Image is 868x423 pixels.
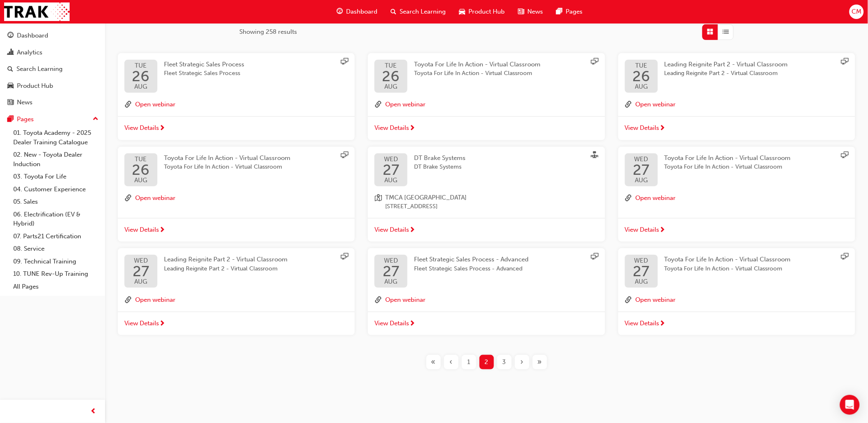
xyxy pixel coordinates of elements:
[164,154,290,162] span: Toyota For Life In Action - Virtual Classroom
[513,355,531,369] button: Next page
[124,294,132,305] span: link-icon
[341,58,348,67] span: sessionType_ONLINE_URL-icon
[374,99,382,110] span: link-icon
[164,61,244,68] span: Fleet Strategic Sales Process
[452,3,511,20] a: car-iconProduct Hub
[10,170,102,183] a: 03. Toyota For Life
[591,58,599,67] span: sessionType_ONLINE_URL-icon
[374,153,598,186] a: WED27AUGDT Brake SystemsDT Brake Systems
[425,355,442,369] button: First page
[3,26,102,112] button: DashboardAnalyticsSearch LearningProduct HubNews
[636,193,676,204] button: Open webinar
[636,99,676,110] button: Open webinar
[124,255,348,288] a: WED27AUGLeading Reignite Part 2 - Virtual ClassroomLeading Reignite Part 2 - Virtual Classroom
[133,279,149,285] span: AUG
[384,3,452,20] a: search-iconSearch Learning
[632,63,650,69] span: TUE
[383,162,399,177] span: 27
[664,154,791,162] span: Toyota For Life In Action - Virtual Classroom
[383,279,399,285] span: AUG
[10,230,102,243] a: 07. Parts21 Certification
[538,357,542,367] span: »
[7,116,14,123] span: pages-icon
[118,116,355,140] a: View Details
[118,312,355,336] a: View Details
[3,28,102,43] a: Dashboard
[625,225,660,235] span: View Details
[135,193,175,204] button: Open webinar
[10,208,102,230] a: 06. Electrification (EV & Hybrid)
[368,147,605,242] button: WED27AUGDT Brake SystemsDT Brake Systemslocation-iconTMCA [GEOGRAPHIC_DATA][STREET_ADDRESS]View D...
[341,151,348,160] span: sessionType_ONLINE_URL-icon
[118,53,355,140] button: TUE26AUGFleet Strategic Sales ProcessFleet Strategic Sales Processlink-iconOpen webinarView Details
[385,99,426,110] button: Open webinar
[660,320,666,328] span: next-icon
[124,60,348,93] a: TUE26AUGFleet Strategic Sales ProcessFleet Strategic Sales Process
[132,177,150,183] span: AUG
[17,98,33,107] div: News
[164,264,288,274] span: Leading Reignite Part 2 - Virtual Classroom
[636,294,676,305] button: Open webinar
[618,248,855,335] button: WED27AUGToyota For Life In Action - Virtual ClassroomToyota For Life In Action - Virtual Classroo...
[7,32,14,40] span: guage-icon
[414,154,466,162] span: DT Brake Systems
[132,162,150,177] span: 26
[414,61,540,68] span: Toyota For Life In Action - Virtual Classroom
[625,319,660,328] span: View Details
[7,66,13,73] span: search-icon
[382,84,400,90] span: AUG
[10,268,102,280] a: 10. TUNE Rev-Up Training
[4,2,70,21] img: Trak
[625,193,632,204] span: link-icon
[3,95,102,110] a: News
[124,319,159,328] span: View Details
[625,60,849,93] a: TUE26AUGLeading Reignite Part 2 - Virtual ClassroomLeading Reignite Part 2 - Virtual Classroom
[368,218,605,242] a: View Details
[664,264,791,274] span: Toyota For Life In Action - Virtual Classroom
[391,7,396,17] span: search-icon
[556,7,562,17] span: pages-icon
[135,294,175,305] button: Open webinar
[660,125,666,132] span: next-icon
[374,123,409,133] span: View Details
[132,69,150,84] span: 26
[591,151,599,160] span: sessionType_FACE_TO_FACE-icon
[618,116,855,140] a: View Details
[3,112,102,127] button: Pages
[852,7,861,16] span: CM
[618,312,855,336] a: View Details
[414,264,529,274] span: Fleet Strategic Sales Process - Advanced
[124,153,348,186] a: TUE26AUGToyota For Life In Action - Virtual ClassroomToyota For Life In Action - Virtual Classroom
[374,319,409,328] span: View Details
[618,218,855,242] a: View Details
[10,255,102,268] a: 09. Technical Training
[468,357,470,367] span: 1
[664,256,791,263] span: Toyota For Life In Action - Virtual Classroom
[337,7,343,17] span: guage-icon
[341,253,348,262] span: sessionType_ONLINE_URL-icon
[132,84,150,90] span: AUG
[159,227,165,234] span: next-icon
[478,355,496,369] button: Page 2
[374,193,382,211] span: location-icon
[159,125,165,132] span: next-icon
[414,256,529,263] span: Fleet Strategic Sales Process - Advanced
[164,69,244,78] span: Fleet Strategic Sales Process
[10,242,102,255] a: 08. Service
[625,294,632,305] span: link-icon
[664,61,788,68] span: Leading Reignite Part 2 - Virtual Classroom
[159,320,165,328] span: next-icon
[10,148,102,170] a: 02. New - Toyota Dealer Induction
[17,31,48,40] div: Dashboard
[618,53,855,140] button: TUE26AUGLeading Reignite Part 2 - Virtual ClassroomLeading Reignite Part 2 - Virtual Classroomlin...
[660,227,666,234] span: next-icon
[442,355,460,369] button: Previous page
[7,49,14,56] span: chart-icon
[239,27,297,37] span: Showing 258 results
[841,58,849,67] span: sessionType_ONLINE_URL-icon
[16,64,63,74] div: Search Learning
[374,255,598,288] a: WED27AUGFleet Strategic Sales Process - AdvancedFleet Strategic Sales Process - Advanced
[633,279,650,285] span: AUG
[124,123,159,133] span: View Details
